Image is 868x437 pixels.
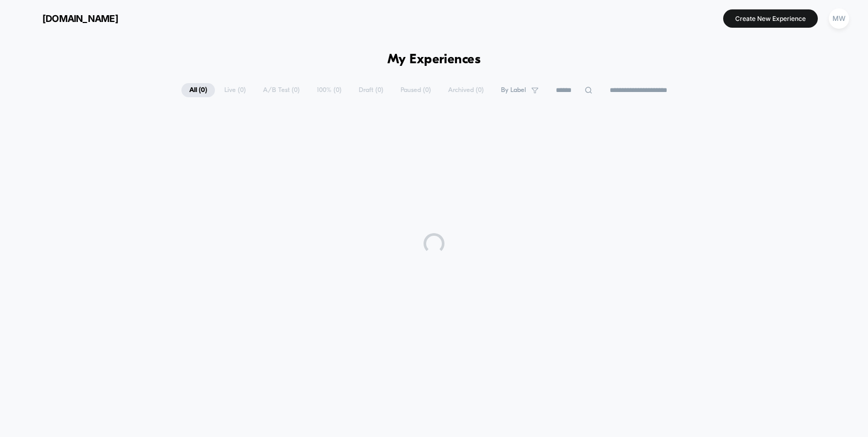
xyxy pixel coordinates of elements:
[723,9,818,28] button: Create New Experience
[829,8,849,29] div: MW
[16,10,121,27] button: [DOMAIN_NAME]
[826,8,852,29] button: MW
[501,86,526,94] span: By Label
[42,13,118,24] span: [DOMAIN_NAME]
[387,52,481,67] h1: My Experiences
[181,83,215,97] span: All ( 0 )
